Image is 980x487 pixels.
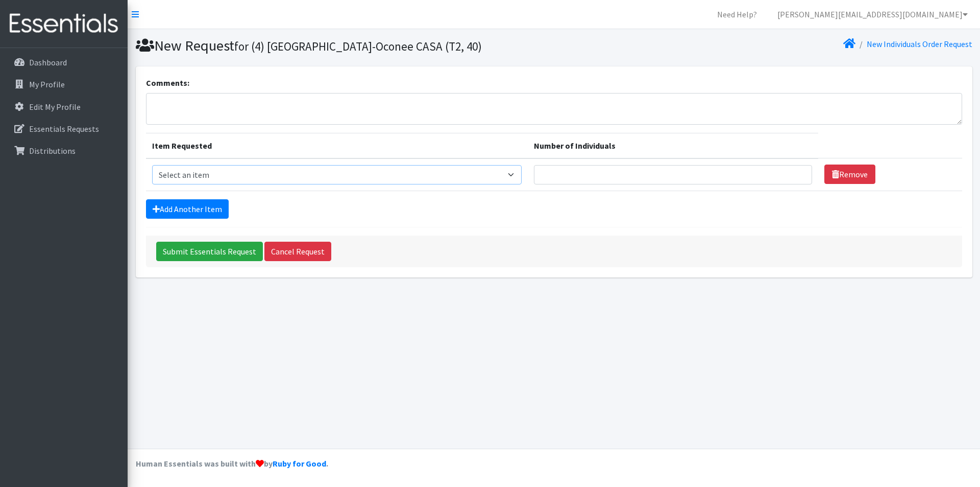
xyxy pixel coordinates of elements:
[146,199,229,219] a: Add Another Item
[867,39,972,49] a: New Individuals Order Request
[29,102,81,112] p: Edit My Profile
[4,119,124,139] a: Essentials Requests
[4,7,124,41] img: HumanEssentials
[769,4,976,25] a: [PERSON_NAME][EMAIL_ADDRESS][DOMAIN_NAME]
[156,242,263,261] input: Submit Essentials Request
[136,458,328,469] strong: Human Essentials was built with by .
[824,165,875,184] a: Remove
[4,97,124,117] a: Edit My Profile
[4,74,124,95] a: My Profile
[234,39,482,54] small: for (4) [GEOGRAPHIC_DATA]-Oconee CASA (T2, 40)
[4,141,124,161] a: Distributions
[29,146,76,156] p: Distributions
[29,79,65,89] p: My Profile
[4,52,124,73] a: Dashboard
[146,133,528,158] th: Item Requested
[136,37,550,55] h1: New Request
[528,133,818,158] th: Number of Individuals
[146,77,189,89] label: Comments:
[273,458,326,469] a: Ruby for Good
[29,57,67,67] p: Dashboard
[264,242,331,261] a: Cancel Request
[709,4,765,25] a: Need Help?
[29,124,99,134] p: Essentials Requests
